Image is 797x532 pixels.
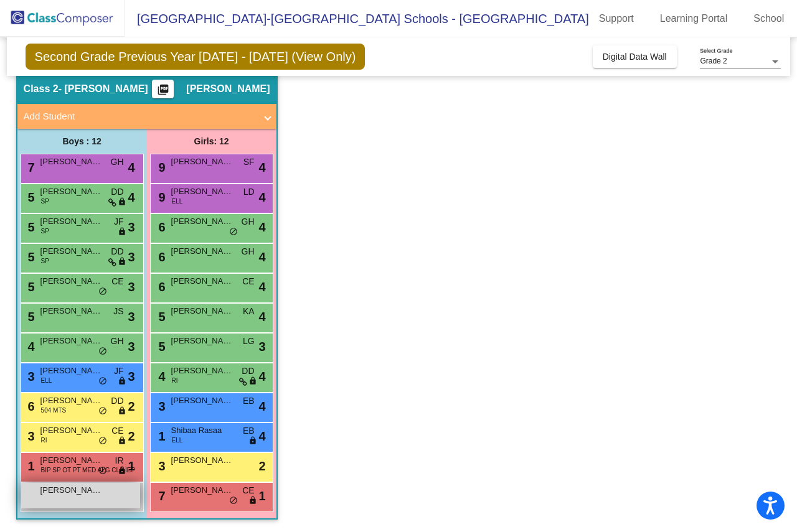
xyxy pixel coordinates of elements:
span: 3 [128,337,134,356]
span: SF [243,156,255,169]
span: [PERSON_NAME] [171,215,233,228]
span: do_not_disturb_alt [98,436,107,446]
span: ELL [41,376,52,385]
span: SP [41,256,49,266]
span: do_not_disturb_alt [98,466,107,476]
span: 5 [25,190,35,204]
mat-panel-title: Add Student [24,110,255,124]
span: 4 [258,188,265,207]
span: [PERSON_NAME] [171,335,233,347]
span: [PERSON_NAME] [171,275,233,287]
span: 4 [258,427,265,446]
span: [PERSON_NAME] [40,305,103,317]
span: do_not_disturb_alt [98,287,107,297]
span: [PERSON_NAME] [40,394,103,407]
span: ELL [172,436,183,445]
span: 4 [258,397,265,416]
span: Digital Data Wall [603,52,667,62]
span: CE [111,424,123,437]
button: Print Students Details [152,80,174,98]
span: 4 [258,218,265,236]
span: LG [243,335,255,348]
span: 9 [156,161,166,174]
span: [PERSON_NAME] [40,424,103,437]
span: Shibaa Rasaa [171,424,233,437]
span: 1 [25,459,35,473]
span: SP [41,226,49,236]
span: 4 [258,158,265,177]
span: [PERSON_NAME] [171,394,233,407]
span: [PERSON_NAME] [40,454,103,467]
span: Grade 2 [700,57,727,65]
mat-icon: picture_as_pdf [156,83,171,101]
span: DD [111,185,123,198]
span: 504 MTS [41,406,67,415]
span: lock [118,466,126,476]
span: [PERSON_NAME] [171,156,233,168]
span: lock [118,406,126,416]
span: 4 [156,370,166,383]
span: 3 [128,248,134,266]
span: lock [248,496,257,506]
span: 7 [156,489,166,503]
span: GH [111,156,124,169]
span: KA [243,305,255,318]
span: Class 2 [24,83,59,95]
span: 3 [25,429,35,443]
span: 3 [258,337,265,356]
span: [PERSON_NAME] [40,245,103,258]
span: DD [242,365,254,378]
span: 9 [156,190,166,204]
span: [PERSON_NAME] [171,365,233,377]
span: do_not_disturb_alt [98,406,107,416]
span: GH [111,335,124,348]
span: - [PERSON_NAME] [59,83,148,95]
span: 4 [128,158,134,177]
span: SP [41,197,49,206]
span: CE [242,275,254,288]
span: 3 [128,307,134,326]
span: 6 [156,280,166,294]
span: lock [118,227,126,237]
span: 1 [258,487,265,505]
button: Digital Data Wall [593,45,677,68]
span: 4 [258,367,265,386]
span: lock [118,257,126,267]
span: [PERSON_NAME] [171,245,233,258]
div: Boys : 12 [17,129,147,154]
span: CE [111,275,123,288]
span: 3 [128,278,134,296]
span: lock [248,376,257,386]
span: [PERSON_NAME] [171,185,233,198]
span: 2 [128,427,134,446]
span: 3 [25,370,35,383]
span: 6 [156,250,166,264]
span: EB [243,424,255,437]
span: RI [41,436,47,445]
span: RI [172,376,178,385]
span: 4 [128,188,134,207]
span: lock [248,436,257,446]
span: 5 [156,310,166,324]
span: do_not_disturb_alt [229,496,238,506]
span: GH [242,245,255,258]
span: [PERSON_NAME] [40,275,103,287]
span: [PERSON_NAME] [40,156,103,168]
span: JF [114,215,124,228]
span: 1 [128,457,134,475]
span: Second Grade Previous Year [DATE] - [DATE] (View Only) [26,44,365,70]
span: 2 [128,397,134,416]
span: 4 [258,248,265,266]
span: CE [242,484,254,497]
span: lock [118,376,126,386]
a: Support [589,9,644,29]
span: IR [115,454,124,467]
span: GH [242,215,255,228]
span: lock [118,436,126,446]
span: [PERSON_NAME] [40,185,103,198]
span: EB [243,394,255,408]
span: 4 [258,278,265,296]
span: LD [243,185,255,198]
span: do_not_disturb_alt [229,227,238,237]
span: [PERSON_NAME] [40,484,103,497]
